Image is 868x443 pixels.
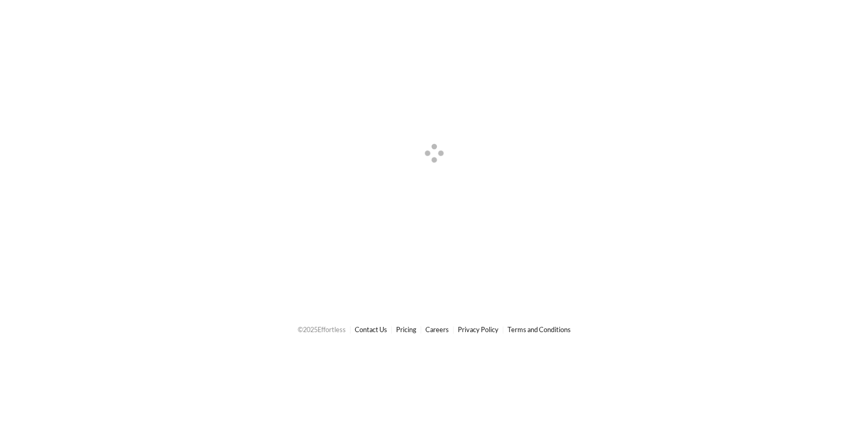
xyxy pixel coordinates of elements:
[458,325,499,334] a: Privacy Policy
[298,325,346,334] span: © 2025 Effortless
[355,325,387,334] a: Contact Us
[508,325,571,334] a: Terms and Conditions
[396,325,416,334] a: Pricing
[425,325,449,334] a: Careers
